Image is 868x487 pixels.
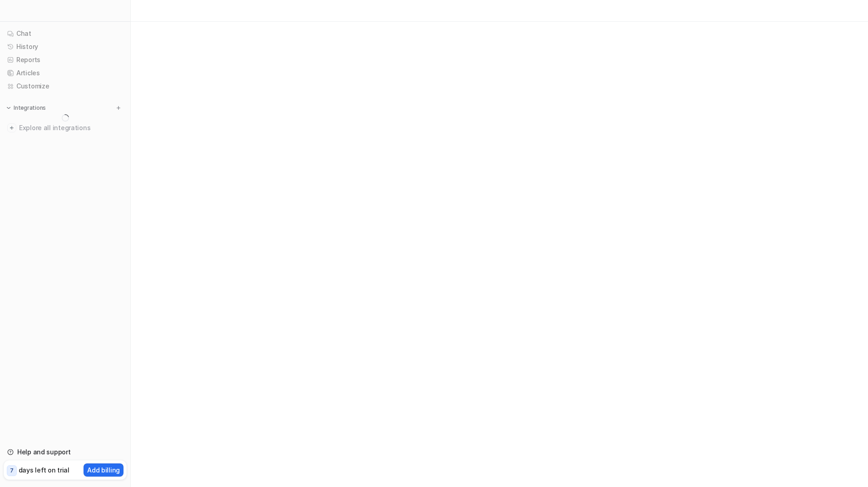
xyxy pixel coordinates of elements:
img: expand menu [5,105,12,111]
p: Integrations [14,104,46,112]
a: Reports [4,54,127,66]
button: Add billing [84,463,123,477]
p: Add billing [87,465,120,475]
a: Articles [4,67,127,79]
img: menu_add.svg [115,105,122,111]
p: days left on trial [19,465,69,475]
a: Help and support [4,446,127,458]
button: Integrations [4,103,49,112]
a: History [4,40,127,53]
a: Explore all integrations [4,122,127,134]
p: 7 [10,467,14,475]
span: Explore all integrations [19,121,123,135]
a: Chat [4,27,127,40]
img: explore all integrations [7,123,16,132]
a: Customize [4,80,127,93]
